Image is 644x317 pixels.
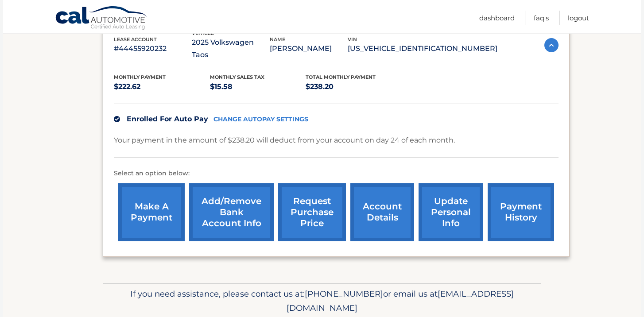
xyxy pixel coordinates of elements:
p: $222.62 [114,81,210,93]
span: [PHONE_NUMBER] [305,289,383,299]
a: FAQ's [534,11,549,25]
a: payment history [488,183,554,241]
span: vin [348,36,357,43]
span: Monthly sales Tax [210,74,264,80]
a: Cal Automotive [55,6,148,31]
span: lease account [114,36,157,43]
p: $238.20 [306,81,402,93]
p: [PERSON_NAME] [270,43,348,55]
a: update personal info [419,183,483,241]
a: Logout [568,11,589,25]
img: accordion-active.svg [544,38,559,52]
a: Add/Remove bank account info [189,183,274,241]
a: make a payment [118,183,185,241]
p: $15.58 [210,81,306,93]
span: Enrolled For Auto Pay [127,115,208,123]
span: Monthly Payment [114,74,166,80]
a: CHANGE AUTOPAY SETTINGS [213,116,308,123]
span: Total Monthly Payment [306,74,376,80]
p: Your payment in the amount of $238.20 will deduct from your account on day 24 of each month. [114,134,455,147]
p: If you need assistance, please contact us at: or email us at [109,287,535,315]
p: #44455920232 [114,43,192,55]
a: request purchase price [278,183,346,241]
span: name [270,36,285,43]
p: [US_VEHICLE_IDENTIFICATION_NUMBER] [348,43,497,55]
a: account details [350,183,414,241]
p: Select an option below: [114,168,559,179]
a: Dashboard [479,11,515,25]
img: check.svg [114,116,120,122]
p: 2025 Volkswagen Taos [192,36,270,61]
